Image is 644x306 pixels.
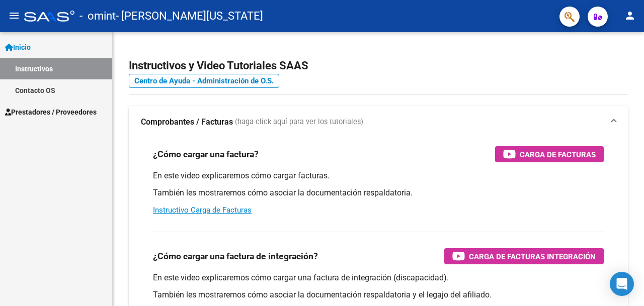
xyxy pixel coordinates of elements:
span: - [PERSON_NAME][US_STATE] [116,5,263,27]
span: Carga de Facturas Integración [469,250,596,263]
span: Inicio [5,42,31,53]
h3: ¿Cómo cargar una factura de integración? [153,249,318,263]
mat-icon: person [624,10,636,22]
mat-icon: menu [8,10,20,22]
span: (haga click aquí para ver los tutoriales) [235,117,363,128]
button: Carga de Facturas Integración [444,248,604,264]
span: Carga de Facturas [520,148,596,161]
a: Instructivo Carga de Facturas [153,206,252,215]
strong: Comprobantes / Facturas [141,117,233,128]
span: Prestadores / Proveedores [5,107,97,118]
p: También les mostraremos cómo asociar la documentación respaldatoria y el legajo del afiliado. [153,289,604,300]
a: Centro de Ayuda - Administración de O.S. [129,74,279,88]
p: También les mostraremos cómo asociar la documentación respaldatoria. [153,187,604,198]
p: En este video explicaremos cómo cargar facturas. [153,170,604,181]
mat-expansion-panel-header: Comprobantes / Facturas (haga click aquí para ver los tutoriales) [129,106,628,138]
button: Carga de Facturas [495,146,604,162]
div: Open Intercom Messenger [610,272,634,296]
p: En este video explicaremos cómo cargar una factura de integración (discapacidad). [153,272,604,283]
h2: Instructivos y Video Tutoriales SAAS [129,56,628,75]
span: - omint [79,5,116,27]
h3: ¿Cómo cargar una factura? [153,147,259,161]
